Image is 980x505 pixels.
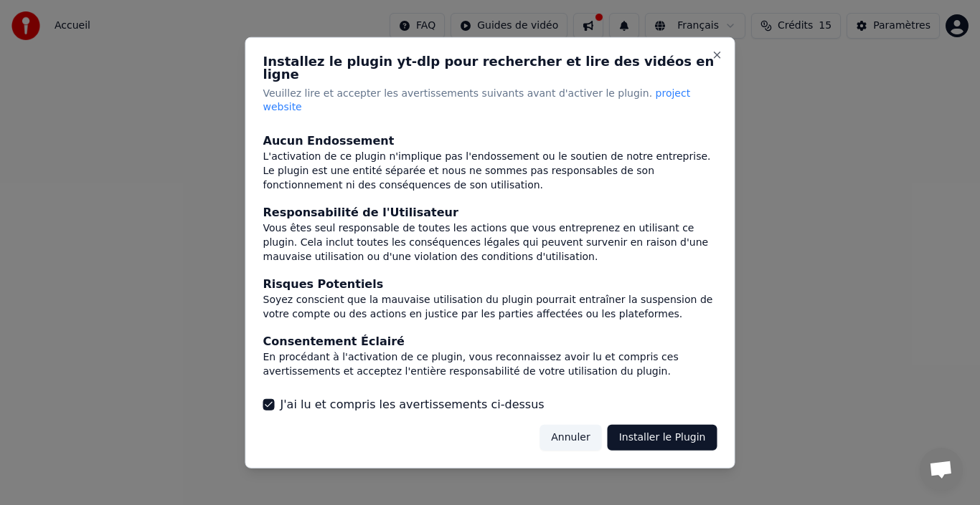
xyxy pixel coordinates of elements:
h2: Installez le plugin yt-dlp pour rechercher et lire des vidéos en ligne [263,54,717,80]
button: Installer le Plugin [608,425,717,451]
div: Soyez conscient que la mauvaise utilisation du plugin pourrait entraîner la suspension de votre c... [263,293,717,322]
div: Risques Potentiels [263,276,717,293]
div: Responsabilité de l'Utilisateur [263,204,717,221]
span: project website [263,87,691,112]
div: L'activation de ce plugin n'implique pas l'endossement ou le soutien de notre entreprise. Le plug... [263,150,717,193]
p: Veuillez lire et accepter les avertissements suivants avant d'activer le plugin. [263,86,717,115]
div: Vous êtes seul responsable de toutes les actions que vous entreprenez en utilisant ce plugin. Cel... [263,221,717,264]
div: Consentement Éclairé [263,333,717,350]
button: Annuler [540,425,601,451]
div: En procédant à l'activation de ce plugin, vous reconnaissez avoir lu et compris ces avertissement... [263,350,717,379]
label: J'ai lu et compris les avertissements ci-dessus [281,396,545,413]
div: Aucun Endossement [263,133,717,150]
